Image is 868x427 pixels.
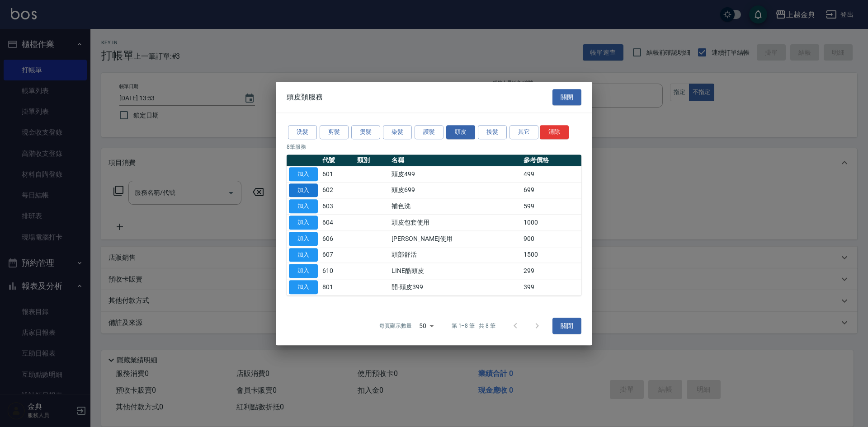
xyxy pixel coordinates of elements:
td: 頭部舒活 [389,247,521,263]
button: 加入 [289,183,318,197]
button: 剪髮 [320,125,349,139]
p: 8 筆服務 [287,143,581,151]
th: 類別 [355,155,390,166]
td: 606 [320,231,355,247]
td: 601 [320,166,355,183]
button: 加入 [289,167,318,181]
button: 其它 [509,125,538,139]
td: 801 [320,279,355,296]
td: 602 [320,182,355,198]
td: 頭皮699 [389,182,521,198]
button: 加入 [289,232,318,246]
td: [PERSON_NAME]使用 [389,231,521,247]
th: 名稱 [389,155,521,166]
td: 頭皮499 [389,166,521,183]
th: 參考價格 [521,155,581,166]
button: 加入 [289,216,318,230]
td: 699 [521,182,581,198]
td: 399 [521,279,581,296]
button: 關閉 [552,318,581,334]
th: 代號 [320,155,355,166]
p: 每頁顯示數量 [379,322,412,330]
td: 補色洗 [389,198,521,215]
button: 頭皮 [446,125,475,139]
td: 599 [521,198,581,215]
td: 603 [320,198,355,215]
button: 接髮 [478,125,507,139]
button: 洗髮 [288,125,317,139]
button: 染髮 [383,125,412,139]
td: 900 [521,231,581,247]
td: 610 [320,263,355,279]
button: 加入 [289,200,318,214]
button: 護髮 [415,125,443,139]
button: 加入 [289,248,318,262]
td: 開-頭皮399 [389,279,521,296]
p: 第 1–8 筆 共 8 筆 [452,322,495,330]
button: 關閉 [552,89,581,106]
button: 燙髮 [351,125,380,139]
td: 499 [521,166,581,183]
button: 加入 [289,280,318,294]
td: 1000 [521,215,581,231]
button: 清除 [540,125,569,139]
td: 1500 [521,247,581,263]
div: 50 [415,314,437,338]
button: 加入 [289,264,318,278]
td: 607 [320,247,355,263]
td: 604 [320,215,355,231]
td: 頭皮包套使用 [389,215,521,231]
td: 299 [521,263,581,279]
td: LINE酷頭皮 [389,263,521,279]
span: 頭皮類服務 [287,93,323,102]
